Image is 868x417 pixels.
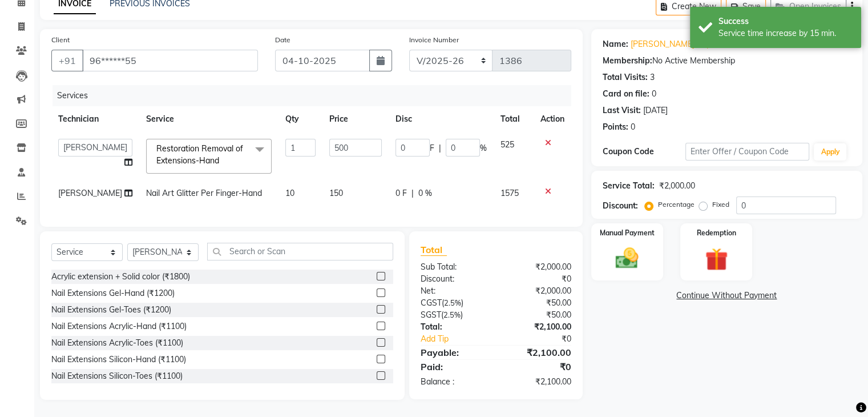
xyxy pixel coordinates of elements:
[58,188,122,198] span: [PERSON_NAME]
[510,333,579,345] div: ₹0
[51,304,171,316] div: Nail Extensions Gel-Toes (₹1200)
[443,310,461,319] span: 2.5%
[603,38,628,50] div: Name:
[712,199,729,210] label: Fixed
[412,346,496,359] div: Payable:
[53,85,580,106] div: Services
[534,106,571,132] th: Action
[51,35,70,45] label: Client
[603,71,648,83] div: Total Visits:
[480,142,487,154] span: %
[650,71,655,83] div: 3
[207,243,393,260] input: Search or Scan
[412,285,496,297] div: Net:
[139,106,278,132] th: Service
[631,121,635,133] div: 0
[652,88,656,100] div: 0
[814,143,846,161] button: Apply
[496,321,580,333] div: ₹2,100.00
[496,346,580,359] div: ₹2,100.00
[594,290,860,302] a: Continue Without Payment
[412,376,496,388] div: Balance :
[146,188,262,198] span: Nail Art Glitter Per Finger-Hand
[51,354,186,366] div: Nail Extensions Silicon-Hand (₹1100)
[82,50,258,71] input: Search by Name/Mobile/Email/Code
[718,15,853,27] div: Success
[51,320,187,332] div: Nail Extensions Acrylic-Hand (₹1100)
[51,50,83,71] button: +91
[603,88,649,100] div: Card on file:
[389,106,494,132] th: Disc
[444,298,461,307] span: 2.5%
[51,337,183,349] div: Nail Extensions Acrylic-Toes (₹1100)
[500,139,514,150] span: 525
[603,55,851,67] div: No Active Membership
[603,105,641,117] div: Last Visit:
[51,287,175,299] div: Nail Extensions Gel-Hand (₹1200)
[494,106,534,132] th: Total
[412,297,496,309] div: ( )
[412,321,496,333] div: Total:
[322,106,389,132] th: Price
[412,360,496,374] div: Paid:
[658,199,695,210] label: Percentage
[51,271,190,283] div: Acrylic extension + Solid color (₹1800)
[500,188,519,198] span: 1575
[603,180,655,192] div: Service Total:
[685,143,810,161] input: Enter Offer / Coupon Code
[395,187,407,199] span: 0 F
[421,298,442,308] span: CGST
[409,35,459,45] label: Invoice Number
[496,261,580,273] div: ₹2,000.00
[600,228,655,238] label: Manual Payment
[329,188,343,198] span: 150
[496,273,580,285] div: ₹0
[275,35,290,45] label: Date
[412,273,496,285] div: Discount:
[608,245,645,271] img: _cash.svg
[496,309,580,321] div: ₹50.00
[156,143,243,166] span: Restoration Removal of Extensions-Hand
[51,370,183,382] div: Nail Extensions Silicon-Toes (₹1100)
[496,297,580,309] div: ₹50.00
[603,200,638,212] div: Discount:
[412,333,510,345] a: Add Tip
[603,55,652,67] div: Membership:
[412,261,496,273] div: Sub Total:
[643,105,668,117] div: [DATE]
[418,187,432,199] span: 0 %
[412,309,496,321] div: ( )
[496,360,580,374] div: ₹0
[421,244,447,256] span: Total
[285,188,294,198] span: 10
[421,310,441,320] span: SGST
[219,155,224,166] a: x
[603,146,685,158] div: Coupon Code
[439,142,441,154] span: |
[603,121,628,133] div: Points:
[659,180,695,192] div: ₹2,000.00
[411,187,414,199] span: |
[718,27,853,39] div: Service time increase by 15 min.
[631,38,722,50] a: [PERSON_NAME] Bcpatil
[430,142,434,154] span: F
[496,376,580,388] div: ₹2,100.00
[698,245,735,274] img: _gift.svg
[51,106,139,132] th: Technician
[278,106,323,132] th: Qty
[697,228,736,238] label: Redemption
[496,285,580,297] div: ₹2,000.00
